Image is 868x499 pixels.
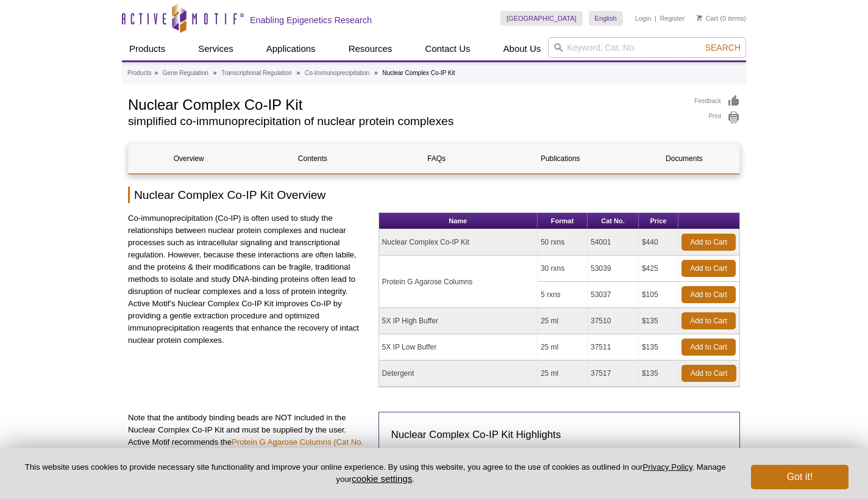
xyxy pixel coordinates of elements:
a: Login [635,14,652,23]
li: Nuclear Complex Co-IP Kit [382,70,455,76]
img: Your Cart [697,15,702,21]
a: Overview [129,144,249,173]
td: Nuclear Complex Co-IP Kit [379,229,538,256]
td: $135 [639,334,678,361]
td: 37511 [588,334,639,361]
td: 37510 [588,308,639,334]
td: 54001 [588,229,639,256]
td: 25 ml [538,361,588,387]
td: $135 [639,361,678,387]
button: Got it! [751,465,848,489]
h2: simplified co-immunoprecipitation of nuclear protein complexes [128,116,682,127]
td: Protein G Agarose Columns [379,256,538,308]
td: 25 ml [538,308,588,334]
th: Name [379,213,538,229]
a: Contact Us [418,37,477,60]
td: 5X IP High Buffer [379,308,538,334]
li: | [655,11,656,26]
a: Products [122,37,173,60]
a: Feedback [694,95,740,108]
p: Co-immunoprecipitation (Co-IP) is often used to study the relationships between nuclear protein c... [128,212,369,346]
td: $135 [639,308,678,334]
p: This website uses cookies to provide necessary site functionality and improve your online experie... [20,462,731,485]
a: Transcriptional Regulation [221,68,292,79]
a: Privacy Policy [642,462,692,472]
td: $425 [639,256,678,282]
th: Format [538,213,588,229]
th: Price [639,213,678,229]
td: 5 rxns [538,282,588,308]
td: 50 rxns [538,229,588,256]
a: Co-Immunoprecipitation [305,68,369,79]
li: (0 items) [697,11,746,26]
a: Add to Cart [681,365,736,382]
a: Add to Cart [681,312,736,329]
td: 30 rxns [538,256,588,282]
a: Publications [500,144,621,173]
input: Keyword, Cat. No. [548,37,746,58]
li: » [374,70,378,76]
li: » [154,70,158,76]
h3: Nuclear Complex Co-IP Kit Highlights [391,428,727,442]
td: 53037 [588,282,639,308]
a: Gene Regulation [163,68,208,79]
a: Cart [697,14,718,23]
a: English [589,11,623,26]
a: Products [127,68,151,79]
h1: Nuclear Complex Co-IP Kit [128,95,682,113]
td: 25 ml [538,334,588,361]
a: Register [660,14,685,23]
a: Contents [252,144,372,173]
td: 5X IP Low Buffer [379,334,538,361]
td: Detergent [379,361,538,387]
li: » [213,70,217,76]
a: Print [694,111,740,124]
h2: Enabling Epigenetics Research [250,15,372,26]
a: Add to Cart [681,260,736,277]
a: Add to Cart [681,339,736,356]
h2: Nuclear Complex Co-IP Kit Overview [128,187,740,203]
button: Search [702,42,744,53]
span: Search [705,43,741,52]
a: Resources [341,37,400,60]
a: About Us [496,37,549,60]
a: FAQs [376,144,496,173]
a: Protein G Agarose Columns (Cat No. 53037/53039) [128,437,363,459]
a: Add to Cart [681,234,736,251]
td: $105 [639,282,678,308]
td: 53039 [588,256,639,282]
a: Add to Cart [681,286,736,303]
a: Services [191,37,241,60]
th: Cat No. [588,213,639,229]
a: [GEOGRAPHIC_DATA] [500,11,583,26]
a: Documents [624,144,744,173]
a: Applications [259,37,323,60]
td: $440 [639,229,678,256]
button: cookie settings [352,473,412,484]
td: 37517 [588,361,639,387]
li: » [297,70,301,76]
